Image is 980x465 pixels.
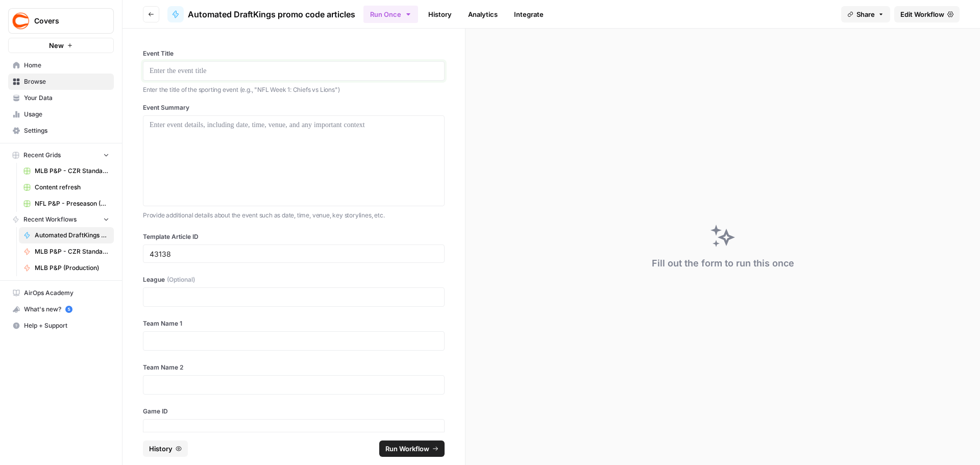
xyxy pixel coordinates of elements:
span: MLB P&P (Production) [35,263,109,273]
button: Help + Support [8,317,114,334]
div: What's new? [9,302,113,317]
button: History [143,440,188,457]
span: Edit Workflow [900,9,944,19]
span: Home [24,61,109,70]
a: Home [8,57,114,74]
label: Team Name 2 [143,363,445,372]
button: Workspace: Covers [8,8,114,34]
p: Provide additional details about the event such as date, time, venue, key storylines, etc. [143,210,445,221]
label: Event Summary [143,103,445,112]
button: Recent Workflows [8,212,114,227]
a: MLB P&P - CZR Standard (Production) [19,243,114,260]
text: 5 [67,307,70,312]
a: History [422,6,458,22]
button: Recent Grids [8,148,114,163]
a: MLB P&P - CZR Standard (Production) Grid (5) [19,163,114,179]
span: MLB P&P - CZR Standard (Production) Grid (5) [35,166,109,176]
span: Help + Support [24,321,109,330]
label: League [143,275,445,284]
span: (Optional) [167,275,195,284]
input: 43138 [150,249,438,258]
p: Enter the title of the sporting event (e.g., "NFL Week 1: Chiefs vs Lions") [143,85,445,95]
span: Recent Grids [23,151,61,160]
span: Usage [24,110,109,119]
span: Your Data [24,93,109,103]
span: AirOps Academy [24,288,109,298]
span: Settings [24,126,109,135]
a: Browse [8,74,114,90]
span: NFL P&P - Preseason (Production) Grid (1) [35,199,109,208]
a: Edit Workflow [894,6,960,22]
div: Fill out the form to run this once [652,256,794,271]
a: NFL P&P - Preseason (Production) Grid (1) [19,195,114,212]
label: Team Name 1 [143,319,445,328]
a: Analytics [462,6,504,22]
a: Automated DraftKings promo code articles [167,6,355,22]
label: Game ID [143,407,445,416]
span: New [49,40,64,51]
button: What's new? 5 [8,301,114,317]
a: Settings [8,123,114,139]
a: Content refresh [19,179,114,195]
img: Covers Logo [12,12,30,30]
span: Run Workflow [385,444,429,454]
button: Run Workflow [379,440,445,457]
a: Integrate [508,6,550,22]
a: MLB P&P (Production) [19,260,114,276]
button: New [8,38,114,53]
span: Content refresh [35,183,109,192]
span: Recent Workflows [23,215,77,224]
a: AirOps Academy [8,285,114,301]
a: Usage [8,106,114,123]
button: Run Once [363,6,418,23]
label: Template Article ID [143,232,445,241]
label: Event Title [143,49,445,58]
span: MLB P&P - CZR Standard (Production) [35,247,109,256]
span: Covers [34,16,96,26]
span: Share [856,9,875,19]
span: Automated DraftKings promo code articles [188,8,355,20]
a: 5 [65,306,72,313]
button: Share [841,6,890,22]
a: Automated DraftKings promo code articles [19,227,114,243]
span: History [149,444,173,454]
span: Browse [24,77,109,86]
a: Your Data [8,90,114,106]
span: Automated DraftKings promo code articles [35,231,109,240]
